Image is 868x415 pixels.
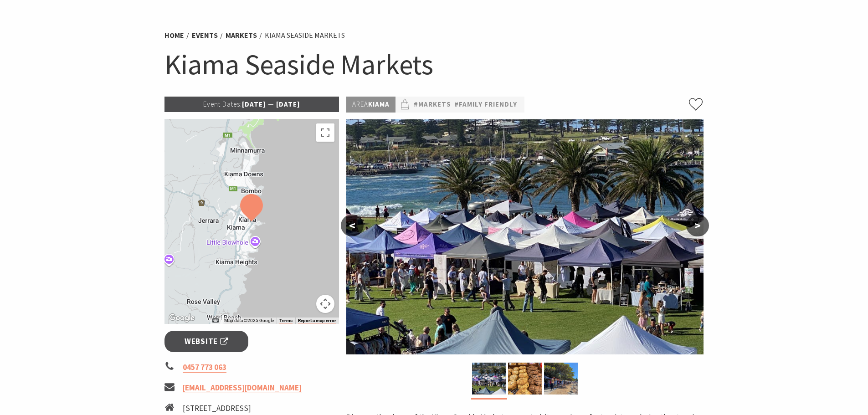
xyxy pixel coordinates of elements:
[341,215,364,236] button: <
[183,362,226,373] a: 0457 773 063
[167,312,197,324] img: Google
[298,318,336,323] a: Report a map error
[192,31,218,40] a: Events
[164,97,339,112] p: [DATE] — [DATE]
[167,312,197,324] a: Open this area in Google Maps (opens a new window)
[316,295,334,313] button: Map camera controls
[185,335,228,348] span: Website
[414,99,451,110] a: #Markets
[183,383,302,393] a: [EMAIL_ADDRESS][DOMAIN_NAME]
[265,30,345,41] li: Kiama Seaside Markets
[346,119,704,354] img: Kiama Seaside Market
[544,363,578,395] img: market photo
[352,100,368,108] span: Area
[472,363,506,395] img: Kiama Seaside Market
[454,99,517,110] a: #Family Friendly
[183,402,271,415] li: [STREET_ADDRESS]
[316,123,334,142] button: Toggle fullscreen view
[686,215,709,236] button: >
[203,100,242,108] span: Event Dates:
[164,31,184,40] a: Home
[224,318,274,323] span: Map data ©2025 Google
[212,318,219,324] button: Keyboard shortcuts
[164,46,704,83] h1: Kiama Seaside Markets
[508,363,542,395] img: Market ptoduce
[226,31,257,40] a: Markets
[346,97,395,113] p: Kiama
[279,318,293,323] a: Terms (opens in new tab)
[164,331,249,352] a: Website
